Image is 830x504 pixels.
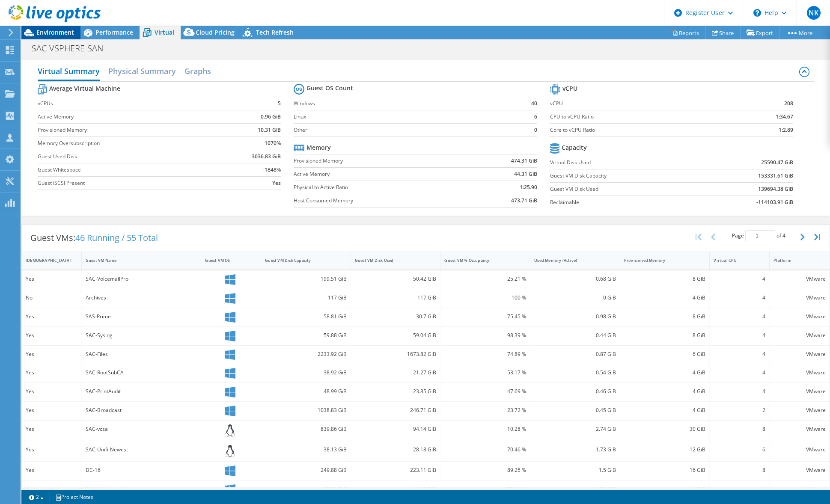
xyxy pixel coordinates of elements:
div: 8 GiB [624,274,706,284]
div: VMware [773,350,826,359]
div: Yes [26,312,77,321]
label: CPU to vCPU Ratio [550,113,729,121]
b: 40 [531,99,537,108]
h2: Virtual Summary [38,62,100,81]
div: [DEMOGRAPHIC_DATA] [26,258,67,263]
div: SAC-Unifi-Newest [86,445,197,454]
b: 474.31 GiB [511,157,537,165]
div: 4 [714,274,765,284]
a: 2 [23,492,50,502]
a: More [779,26,819,39]
div: 53.17 % [444,368,526,377]
div: No [26,293,77,302]
div: 249.88 GiB [265,465,347,475]
div: 0.59 GiB [534,484,616,494]
div: VMware [773,484,826,494]
div: 246.71 GiB [355,406,437,415]
b: 25590.47 GiB [761,158,793,167]
div: 117 GiB [355,293,437,302]
div: SAC-vcsa [86,424,197,434]
div: 2.74 GiB [534,424,616,434]
div: 1.73 GiB [534,445,616,454]
div: VMware [773,368,826,377]
div: Platform [773,258,815,263]
b: 3036.83 GiB [252,152,281,161]
label: Provisioned Memory [294,157,466,165]
div: 70.04 % [444,484,526,494]
b: Yes [272,179,281,187]
span: NK [807,6,821,20]
label: Provisioned Memory [38,126,218,134]
label: Active Memory [294,170,466,178]
div: 100 % [444,293,526,302]
div: 6 GiB [624,350,706,359]
div: 59.02 GiB [265,484,347,494]
b: 0.96 GiB [261,113,281,121]
h2: Graphs [184,62,211,80]
label: Active Memory [38,113,218,121]
div: Provisioned Memory [624,258,696,263]
span: Virtual [155,28,174,36]
div: 75.45 % [444,312,526,321]
b: Guest OS Count [306,84,353,92]
div: 4 GiB [624,387,706,396]
div: 59.04 GiB [355,331,437,340]
div: VMware [773,312,826,321]
div: 4 GiB [624,293,706,302]
div: 0.87 GiB [534,350,616,359]
label: Other [294,126,515,134]
div: 30.7 GiB [355,312,437,321]
b: 153331.61 GiB [758,172,793,180]
div: 1.5 GiB [534,465,616,475]
div: Yes [26,484,77,494]
span: Cloud Pricing [196,28,235,36]
div: 89.25 % [444,465,526,475]
div: 117 GiB [265,293,347,302]
div: VMware [773,465,826,475]
div: 48.99 GiB [265,387,347,396]
label: vCPU [550,99,729,108]
label: Physical to Active Ratio [294,183,466,192]
div: 4 [714,350,765,359]
div: 8 GiB [624,312,706,321]
div: Yes [26,350,77,359]
b: 1:25.90 [520,183,537,192]
span: Tech Refresh [256,28,294,36]
div: 4 [714,368,765,377]
div: Yes [26,387,77,396]
div: 8 [714,465,765,475]
div: VMware [773,331,826,340]
div: VMware [773,424,826,434]
label: Reclaimable [550,198,702,207]
div: 23.72 % [444,406,526,415]
div: 0.45 GiB [534,406,616,415]
a: Share [705,26,741,39]
b: 6 [534,113,537,121]
div: 50.42 GiB [355,274,437,284]
label: vCPUs [38,99,218,108]
div: 4 [714,387,765,396]
div: Yes [26,406,77,415]
div: 16 GiB [624,465,706,475]
b: 44.31 GiB [514,170,537,178]
label: Guest VM Disk Used [550,185,702,193]
div: Virtual CPU [714,258,755,263]
div: 2 [714,406,765,415]
div: Yes [26,445,77,454]
div: SAC-RootSubCA [86,368,197,377]
div: Yes [26,368,77,377]
label: Core to vCPU Ratio [550,126,729,134]
div: 4 [714,312,765,321]
span: Page of [732,230,785,241]
div: 199.51 GiB [265,274,347,284]
div: Guest VM OS [205,258,247,263]
div: DC-16 [86,465,197,475]
div: VMware [773,274,826,284]
b: 473.71 GiB [511,196,537,205]
div: SAC-Syslog [86,331,197,340]
div: 10.28 % [444,424,526,434]
label: Virtual Disk Used [550,158,702,167]
div: 6 [714,445,765,454]
div: 74.89 % [444,350,526,359]
b: 0 [534,126,537,134]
